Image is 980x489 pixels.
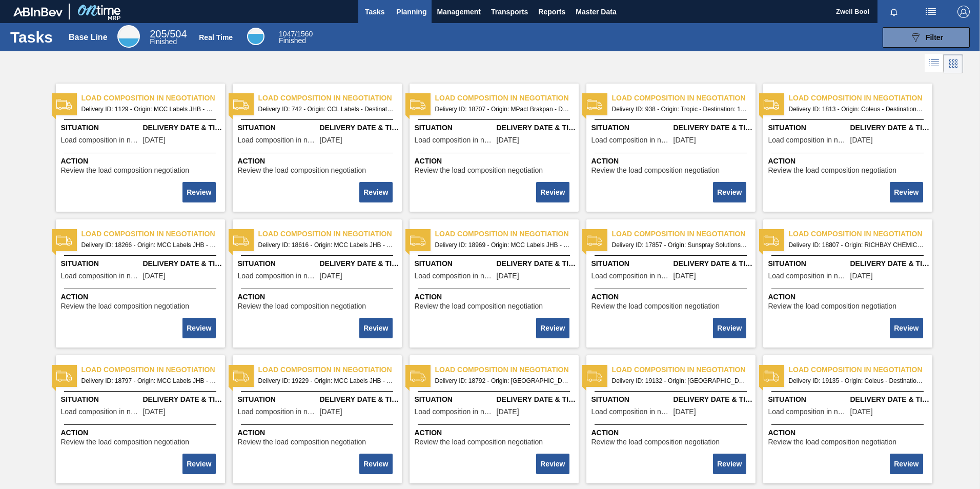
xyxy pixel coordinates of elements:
[435,93,579,104] span: Load composition in negotiation
[789,364,932,375] span: Load composition in negotiation
[410,369,425,384] img: status
[789,239,924,251] span: Delivery ID: 18807 - Origin: RICHBAY CHEMICALS PTY LTD - Destination: 1SE
[415,123,494,133] span: Situation
[143,123,222,133] span: Delivery Date & Time
[143,258,222,269] span: Delivery Date & Time
[850,394,930,405] span: Delivery Date & Time
[883,27,970,48] button: Filter
[150,30,187,45] div: Base Line
[150,37,177,46] span: Finished
[238,408,317,416] span: Load composition in negotiation
[891,453,924,475] div: Complete task: 2252149
[891,181,924,203] div: Complete task: 2252136
[258,229,402,239] span: Load composition in negotiation
[61,438,190,446] span: Review the load composition negotiation
[182,318,215,338] button: Review
[238,136,317,144] span: Load composition in negotiation
[238,292,399,302] span: Action
[537,317,570,339] div: Complete task: 2252139
[61,408,140,416] span: Load composition in negotiation
[279,30,313,38] span: / 1560
[61,272,140,280] span: Load composition in negotiation
[81,375,217,386] span: Delivery ID: 18797 - Origin: MCC Labels JHB - Destination: 1SE
[238,394,317,405] span: Situation
[768,427,930,438] span: Action
[56,233,72,248] img: status
[890,454,923,474] button: Review
[143,394,222,405] span: Delivery Date & Time
[587,97,602,112] img: status
[764,369,779,384] img: status
[359,318,392,338] button: Review
[359,182,392,202] button: Review
[612,375,747,386] span: Delivery ID: 19132 - Origin: Thuthuka - Destination: 1SD
[359,454,392,474] button: Review
[61,292,222,302] span: Action
[258,375,394,386] span: Delivery ID: 19229 - Origin: MCC Labels JHB - Destination: 1SE
[768,438,897,446] span: Review the load composition negotiation
[437,6,481,18] span: Management
[591,394,671,405] span: Situation
[673,136,696,144] span: 03/13/2023,
[279,31,313,44] div: Real Time
[238,438,366,446] span: Review the load composition negotiation
[497,272,519,280] span: 09/12/2025,
[238,258,317,269] span: Situation
[890,182,923,202] button: Review
[61,123,140,133] span: Situation
[714,453,747,475] div: Complete task: 2252145
[61,302,190,310] span: Review the load composition negotiation
[850,258,930,269] span: Delivery Date & Time
[435,239,570,251] span: Delivery ID: 18969 - Origin: MCC Labels JHB - Destination: 1SD
[233,97,249,112] img: status
[591,272,671,280] span: Load composition in negotiation
[491,6,528,18] span: Transports
[890,318,923,338] button: Review
[320,408,342,416] span: 09/25/2025,
[415,167,543,174] span: Review the load composition negotiation
[81,239,217,251] span: Delivery ID: 18266 - Origin: MCC Labels JHB - Destination: 1SD
[410,233,425,248] img: status
[238,302,366,310] span: Review the load composition negotiation
[435,104,570,115] span: Delivery ID: 18707 - Origin: MPact Brakpan - Destination: 1SD
[877,5,910,19] button: Notifications
[320,258,399,269] span: Delivery Date & Time
[768,272,848,280] span: Load composition in negotiation
[850,136,873,144] span: 06/02/2023,
[591,302,720,310] span: Review the load composition negotiation
[497,136,519,144] span: 09/05/2025,
[764,97,779,112] img: status
[591,438,720,446] span: Review the load composition negotiation
[789,375,924,386] span: Delivery ID: 19135 - Origin: Coleus - Destination: 1SA
[360,453,393,475] div: Complete task: 2252143
[61,136,140,144] span: Load composition in negotiation
[673,408,696,416] span: 09/19/2025,
[591,156,753,167] span: Action
[591,427,753,438] span: Action
[850,272,873,280] span: 09/08/2025,
[768,408,848,416] span: Load composition in negotiation
[56,369,72,384] img: status
[435,364,579,375] span: Load composition in negotiation
[536,318,569,338] button: Review
[183,317,216,339] div: Complete task: 2252137
[415,156,576,167] span: Action
[612,364,756,375] span: Load composition in negotiation
[768,167,897,174] span: Review the load composition negotiation
[714,317,747,339] div: Complete task: 2252140
[591,292,753,302] span: Action
[891,317,924,339] div: Complete task: 2252141
[673,123,753,133] span: Delivery Date & Time
[587,233,602,248] img: status
[612,93,756,104] span: Load composition in negotiation
[238,123,317,133] span: Situation
[591,408,671,416] span: Load composition in negotiation
[238,156,399,167] span: Action
[238,427,399,438] span: Action
[143,136,166,144] span: 03/31/2023,
[199,33,233,42] div: Real Time
[415,136,494,144] span: Load composition in negotiation
[182,454,215,474] button: Review
[233,369,249,384] img: status
[673,394,753,405] span: Delivery Date & Time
